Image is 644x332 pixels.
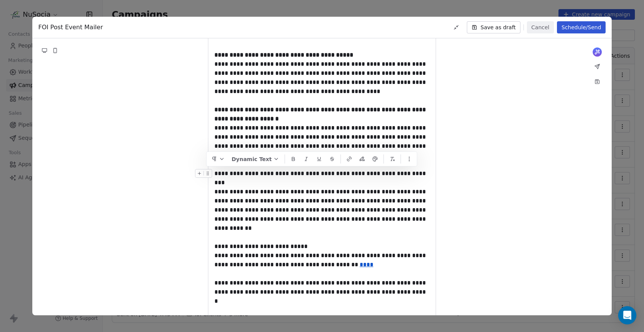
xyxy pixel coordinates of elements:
[527,21,554,33] button: Cancel
[467,21,520,33] button: Save as draft
[618,306,636,324] div: Open Intercom Messenger
[228,153,282,165] button: Dynamic Text
[557,21,606,33] button: Schedule/Send
[38,23,103,32] span: FOI Post Event Mailer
